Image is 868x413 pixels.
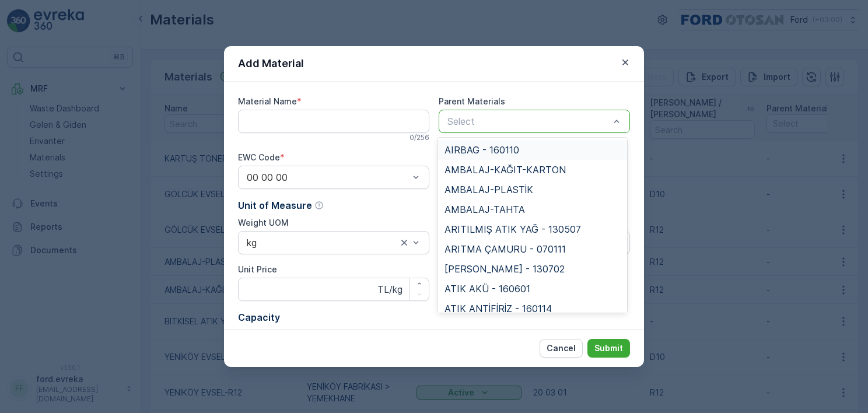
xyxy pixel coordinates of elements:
[238,218,289,228] label: Weight UOM
[439,96,505,106] label: Parent Materials
[377,282,402,296] p: TL/kg
[314,201,324,210] div: Help Tooltip Icon
[444,264,565,274] span: [PERSON_NAME] - 130702
[444,164,566,175] span: AMBALAJ-KAĞIT-KARTON
[587,339,630,358] button: Submit
[238,310,630,324] p: Capacity
[444,204,525,215] span: AMBALAJ-TAHTA
[594,342,623,354] p: Submit
[238,264,277,274] label: Unit Price
[238,96,297,106] label: Material Name
[409,133,429,142] p: 0 / 256
[447,114,610,128] p: Select
[444,303,552,314] span: ATIK ANTİFİRİZ - 160114
[238,152,280,162] label: EWC Code
[444,184,533,195] span: AMBALAJ-PLASTİK
[444,145,519,155] span: AIRBAG - 160110
[444,244,566,254] span: ARITMA ÇAMURU - 070111
[540,339,583,358] button: Cancel
[444,283,530,294] span: ATIK AKÜ - 160601
[547,342,576,354] p: Cancel
[444,224,581,235] span: ARITILMIŞ ATIK YAĞ - 130507
[238,55,304,72] p: Add Material
[238,198,312,212] p: Unit of Measure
